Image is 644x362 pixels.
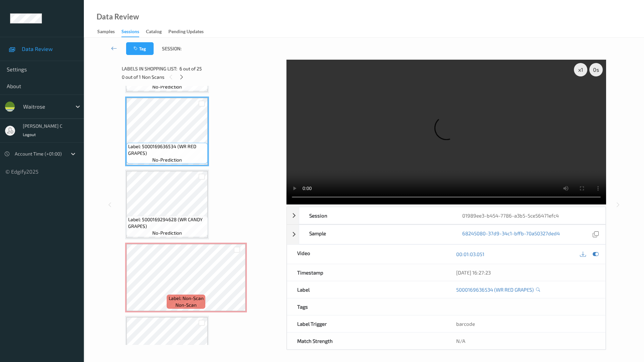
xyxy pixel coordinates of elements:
[128,216,206,230] span: Label: 5000169294628 (WR CANDY GRAPES)
[162,45,181,52] span: Session:
[462,230,560,239] a: 68245080-37d9-34c1-bffb-70a50327ded4
[122,73,282,81] div: 0 out of 1 Non Scans
[169,295,204,302] span: Label: Non-Scan
[97,28,115,37] div: Samples
[287,281,446,298] div: Label
[152,157,182,163] span: no-prediction
[121,27,146,37] a: Sessions
[287,298,446,315] div: Tags
[589,63,603,76] div: 0 s
[456,286,534,293] a: 5000169636534 (WR RED GRAPES)
[287,207,606,224] div: Session01989ee3-b454-7786-a3b5-5ce56471efc4
[287,245,446,264] div: Video
[452,207,605,224] div: 01989ee3-b454-7786-a3b5-5ce56471efc4
[287,315,446,332] div: Label Trigger
[168,27,210,37] a: Pending Updates
[126,42,154,55] button: Tag
[146,27,168,37] a: Catalog
[122,65,177,72] span: Labels in shopping list:
[456,251,484,257] a: 00:01:03.051
[287,333,446,349] div: Match Strength
[97,13,139,20] div: Data Review
[179,65,202,72] span: 6 out of 25
[574,63,587,76] div: x 1
[152,230,182,236] span: no-prediction
[456,269,595,276] div: [DATE] 16:27:23
[287,225,606,244] div: Sample68245080-37d9-34c1-bffb-70a50327ded4
[152,83,182,90] span: no-prediction
[146,28,162,37] div: Catalog
[175,302,197,308] span: non-scan
[299,207,452,224] div: Session
[168,28,204,37] div: Pending Updates
[299,225,452,244] div: Sample
[97,27,121,37] a: Samples
[446,333,605,349] div: N/A
[446,315,605,332] div: barcode
[121,28,139,37] div: Sessions
[287,264,446,281] div: Timestamp
[128,143,206,157] span: Label: 5000169636534 (WR RED GRAPES)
